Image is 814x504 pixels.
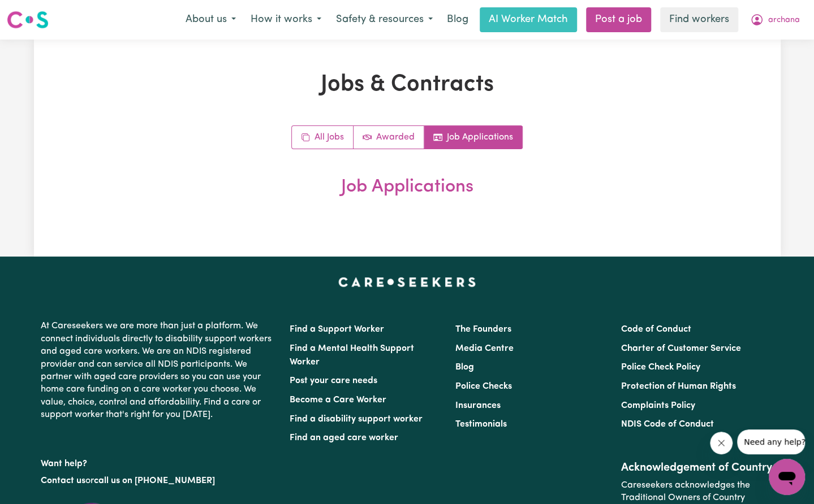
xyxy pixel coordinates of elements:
[455,382,512,391] a: Police Checks
[621,325,691,334] a: Code of Conduct
[480,7,577,32] a: AI Worker Match
[621,382,736,391] a: Protection of Human Rights
[290,433,398,442] a: Find an aged care worker
[94,476,215,485] a: call us on [PHONE_NUMBER]
[290,325,384,334] a: Find a Support Worker
[621,344,741,353] a: Charter of Customer Service
[329,8,440,32] button: Safety & resources
[354,126,424,149] a: Active jobs
[737,429,805,454] iframe: Message from company
[424,126,522,149] a: Job applications
[455,401,501,410] a: Insurances
[621,420,714,429] a: NDIS Code of Conduct
[455,420,507,429] a: Testimonials
[178,8,243,32] button: About us
[290,396,386,405] a: Become a Care Worker
[440,7,475,32] a: Blog
[743,8,807,32] button: My Account
[41,470,276,492] p: or
[7,7,49,33] a: Careseekers logo
[338,277,476,286] a: Careseekers home page
[769,459,805,495] iframe: Button to launch messaging window
[103,176,712,198] h2: Job Applications
[292,126,354,149] a: All jobs
[41,315,276,425] p: At Careseekers we are more than just a platform. We connect individuals directly to disability su...
[7,8,68,17] span: Need any help?
[7,10,49,30] img: Careseekers logo
[290,415,423,424] a: Find a disability support worker
[621,461,773,475] h2: Acknowledgement of Country
[41,453,276,470] p: Want help?
[586,7,651,32] a: Post a job
[455,325,511,334] a: The Founders
[768,14,800,27] span: archana
[621,363,700,372] a: Police Check Policy
[621,401,695,410] a: Complaints Policy
[660,7,738,32] a: Find workers
[243,8,329,32] button: How it works
[710,432,733,454] iframe: Close message
[290,376,377,385] a: Post your care needs
[455,363,474,372] a: Blog
[290,344,414,367] a: Find a Mental Health Support Worker
[41,476,85,485] a: Contact us
[103,71,712,98] h1: Jobs & Contracts
[455,344,514,353] a: Media Centre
